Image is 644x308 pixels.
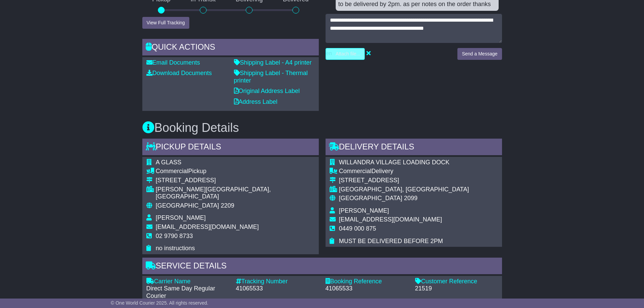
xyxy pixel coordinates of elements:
span: [GEOGRAPHIC_DATA] [156,202,219,209]
a: Shipping Label - Thermal printer [234,70,308,84]
a: Shipping Label - A4 printer [234,59,312,66]
div: Customer Reference [415,278,498,285]
div: Booking Reference [326,278,408,285]
div: Pickup [156,168,315,175]
div: Delivery [339,168,469,175]
a: Address Label [234,98,278,105]
span: © One World Courier 2025. All rights reserved. [111,300,209,306]
div: [STREET_ADDRESS] [156,177,315,184]
span: [EMAIL_ADDRESS][DOMAIN_NAME] [339,216,442,223]
span: MUST BE DELIVERED BEFORE 2PM [339,238,443,244]
span: WILLANDRA VILLAGE LOADING DOCK [339,159,450,166]
a: Original Address Label [234,88,300,94]
a: Email Documents [146,59,200,66]
div: Direct Same Day Regular Courier [146,285,229,300]
div: Tracking Number [236,278,319,285]
span: 02 9790 8733 [156,233,193,239]
span: A GLASS [156,159,182,166]
span: 2209 [221,202,234,209]
div: Service Details [142,258,502,276]
span: [EMAIL_ADDRESS][DOMAIN_NAME] [156,223,259,230]
span: [PERSON_NAME] [339,207,389,214]
div: [GEOGRAPHIC_DATA], [GEOGRAPHIC_DATA] [339,186,469,193]
div: Delivery Details [326,139,502,157]
div: Carrier Name [146,278,229,285]
span: 0449 000 875 [339,225,376,232]
div: 41065533 [236,285,319,292]
button: Send a Message [457,48,502,60]
span: no instructions [156,245,195,252]
div: [PERSON_NAME][GEOGRAPHIC_DATA], [GEOGRAPHIC_DATA] [156,186,315,200]
h3: Booking Details [142,121,502,135]
span: [PERSON_NAME] [156,214,206,221]
div: [STREET_ADDRESS] [339,177,469,184]
span: Commercial [339,168,372,174]
div: Pickup Details [142,139,319,157]
span: 2099 [404,195,418,202]
div: 41065533 [326,285,408,292]
button: View Full Tracking [142,17,189,29]
div: Quick Actions [142,39,319,57]
a: Download Documents [146,70,212,76]
span: Commercial [156,168,188,174]
span: [GEOGRAPHIC_DATA] [339,195,402,202]
div: 21519 [415,285,498,292]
